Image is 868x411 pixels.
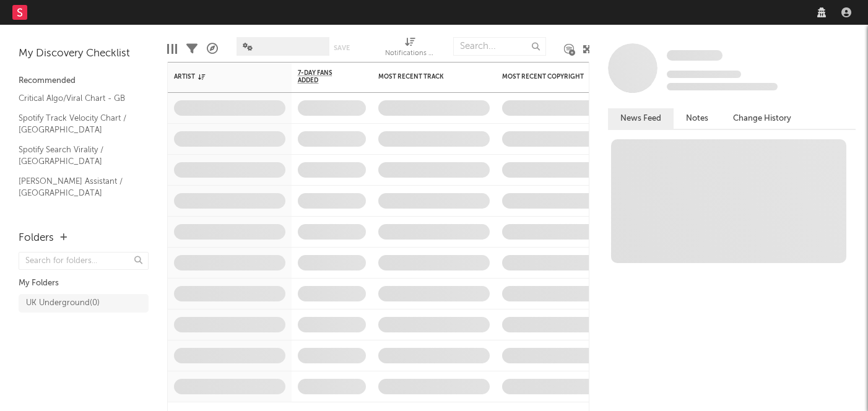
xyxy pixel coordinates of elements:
[174,73,267,80] div: Artist
[667,71,741,78] span: Tracking Since: [DATE]
[667,50,723,61] span: Some Artist
[19,92,136,105] a: Critical Algo/Viral Chart - GB
[608,108,674,129] button: News Feed
[334,45,350,51] button: Save
[385,31,435,67] div: Notifications (Artist)
[19,175,136,200] a: [PERSON_NAME] Assistant / [GEOGRAPHIC_DATA]
[667,83,778,90] span: 0 fans last week
[19,111,136,137] a: Spotify Track Velocity Chart / [GEOGRAPHIC_DATA]
[19,231,54,246] div: Folders
[19,46,149,61] div: My Discovery Checklist
[721,108,804,129] button: Change History
[19,252,149,270] input: Search for folders...
[167,31,177,67] div: Edit Columns
[385,46,435,61] div: Notifications (Artist)
[502,73,595,80] div: Most Recent Copyright
[19,294,149,313] a: UK Underground(0)
[667,50,723,62] a: Some Artist
[19,143,136,168] a: Spotify Search Virality / [GEOGRAPHIC_DATA]
[186,31,197,67] div: Filters
[26,296,100,311] div: UK Underground ( 0 )
[674,108,721,129] button: Notes
[207,31,218,67] div: A&R Pipeline
[19,74,149,89] div: Recommended
[19,276,149,291] div: My Folders
[298,69,347,84] span: 7-Day Fans Added
[378,73,471,80] div: Most Recent Track
[19,206,136,231] a: Algorithmic A&R Assistant ([GEOGRAPHIC_DATA])
[453,37,546,56] input: Search...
